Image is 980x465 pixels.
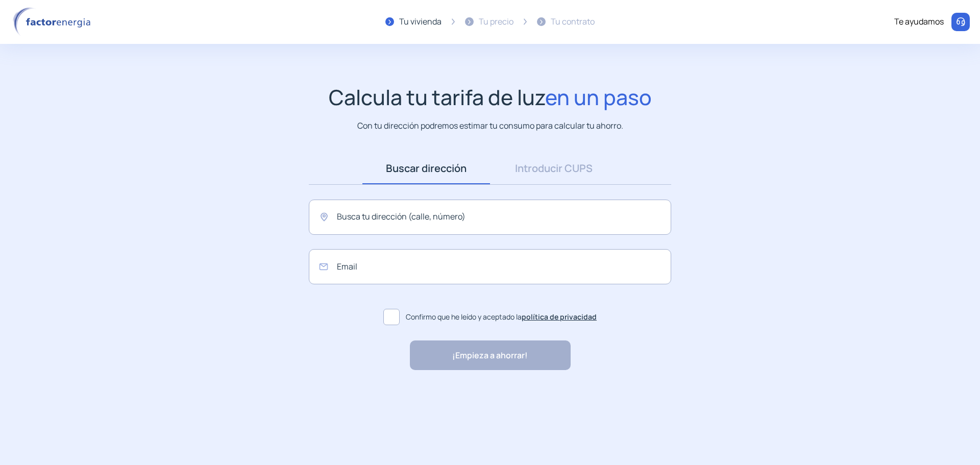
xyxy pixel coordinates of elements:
img: llamar [955,17,966,27]
h1: Calcula tu tarifa de luz [329,85,652,110]
div: Te ayudamos [894,15,944,29]
a: Buscar dirección [362,153,490,184]
span: en un paso [545,83,652,111]
div: Tu contrato [551,15,595,29]
p: Con tu dirección podremos estimar tu consumo para calcular tu ahorro. [357,119,623,132]
a: política de privacidad [522,312,597,322]
div: Tu precio [479,15,513,29]
div: Tu vivienda [399,15,442,29]
span: Confirmo que he leído y aceptado la [406,311,597,323]
img: logo factor [10,7,97,37]
a: Introducir CUPS [490,153,618,184]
